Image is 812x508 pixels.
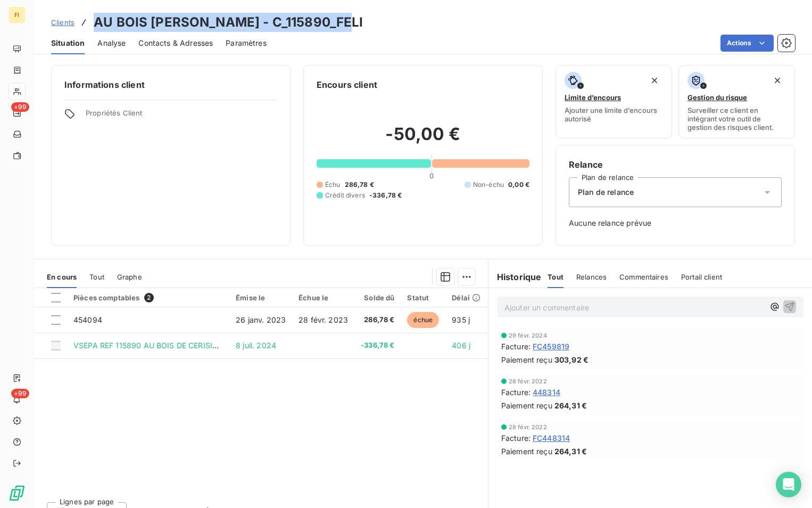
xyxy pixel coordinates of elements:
span: 28 févr. 2023 [299,315,348,324]
h6: Informations client [64,78,277,91]
div: Échue le [299,293,348,302]
span: VSEPA REF 115890 AU BOIS DE CERISIE AU BOIS [PERSON_NAME] REF 115890 I20D24184N01959 AU BOIS [PER... [73,341,526,350]
span: 406 j [452,341,470,350]
span: 286,78 € [361,315,394,325]
span: échue [407,312,439,328]
img: Logo LeanPay [9,485,26,502]
div: Pièces comptables [73,293,223,302]
span: Plan de relance [578,187,634,198]
span: Paiement reçu [501,400,552,411]
span: 264,31 € [554,400,587,411]
span: +99 [11,389,29,398]
span: 935 j [452,315,470,324]
span: Paiement reçu [501,354,552,365]
a: Clients [51,17,74,28]
div: Open Intercom Messenger [776,472,801,497]
h2: -50,00 € [317,124,529,155]
span: -336,78 € [369,191,402,200]
span: 2 [144,293,154,302]
span: 0 [429,171,434,180]
button: Gestion du risqueSurveiller ce client en intégrant votre outil de gestion des risques client. [678,65,795,138]
h6: Relance [569,158,782,171]
div: Solde dû [361,293,394,302]
span: En cours [47,273,77,281]
span: Non-échu [473,180,504,190]
span: 0,00 € [508,180,529,190]
span: FC448314 [533,432,570,444]
a: +99 [9,104,25,121]
div: Statut [407,293,439,302]
span: Paiement reçu [501,446,552,457]
div: FI [9,6,26,23]
span: -336,78 € [361,340,394,351]
span: Commentaires [619,273,668,281]
span: Relances [576,273,607,281]
span: 454094 [73,315,102,324]
span: Facture : [501,432,531,444]
span: Limite d’encours [565,93,621,102]
span: Situation [51,38,85,48]
span: 448314 [533,387,560,398]
span: Surveiller ce client en intégrant votre outil de gestion des risques client. [687,106,786,132]
span: 264,31 € [554,446,587,457]
span: 28 févr. 2022 [509,424,547,430]
span: 28 févr. 2022 [509,378,547,384]
span: Ajouter une limite d’encours autorisé [565,106,663,123]
span: Portail client [681,273,722,281]
span: Tout [548,273,564,281]
span: 29 févr. 2024 [509,332,547,339]
span: Graphe [117,273,142,281]
div: Émise le [236,293,286,302]
span: 8 juil. 2024 [236,341,276,350]
span: Paramètres [226,38,267,48]
h6: Encours client [317,78,377,91]
div: Délai [452,293,480,302]
span: Gestion du risque [687,93,747,102]
span: Propriétés Client [86,109,277,124]
span: Analyse [97,38,126,48]
span: 286,78 € [345,180,374,190]
span: Crédit divers [325,191,365,200]
span: Tout [89,273,104,281]
h3: AU BOIS [PERSON_NAME] - C_115890_FELI [94,13,363,32]
button: Actions [720,35,774,52]
span: Aucune relance prévue [569,218,782,228]
span: 303,92 € [554,354,589,365]
span: FC459819 [533,341,569,352]
span: 26 janv. 2023 [236,315,286,324]
span: Contacts & Adresses [138,38,213,48]
span: Facture : [501,387,531,398]
span: Facture : [501,341,531,352]
button: Limite d’encoursAjouter une limite d’encours autorisé [556,65,672,138]
h6: Historique [488,271,542,283]
span: Clients [51,18,74,27]
span: +99 [11,102,29,112]
span: Échu [325,180,341,190]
